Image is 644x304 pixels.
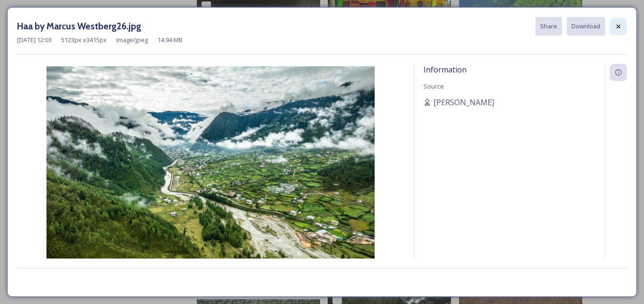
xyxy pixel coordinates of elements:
[423,82,444,90] span: Source
[17,36,52,45] span: [DATE] 12:03
[433,97,494,108] span: [PERSON_NAME]
[116,36,148,45] span: image/jpeg
[423,64,467,75] span: Information
[567,17,605,36] button: Download
[157,36,183,45] span: 14.94 MB
[17,66,404,285] img: Haa%2520by%2520Marcus%2520Westberg26.jpg
[61,36,107,45] span: 5123 px x 3415 px
[17,19,141,33] h3: Haa by Marcus Westberg26.jpg
[535,17,562,36] button: Share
